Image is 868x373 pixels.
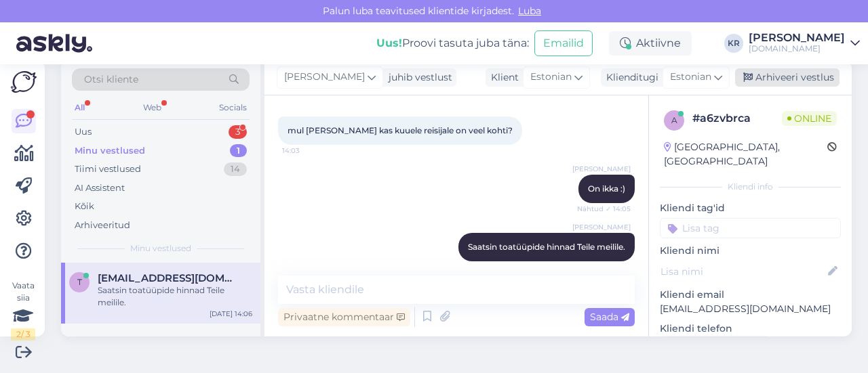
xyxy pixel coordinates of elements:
input: Lisa tag [660,218,841,238]
span: [PERSON_NAME] [284,70,365,85]
div: Socials [216,99,250,116]
span: a [671,115,677,125]
span: [PERSON_NAME] [572,222,631,232]
a: [PERSON_NAME][DOMAIN_NAME] [749,32,860,54]
div: [GEOGRAPHIC_DATA], [GEOGRAPHIC_DATA] [664,140,827,169]
div: Kliendi info [660,181,841,193]
div: 14 [224,162,247,176]
div: Klient [486,70,519,85]
div: AI Assistent [75,181,125,195]
div: [PERSON_NAME] [749,32,845,43]
div: Proovi tasuta juba täna: [376,35,529,51]
span: Saatsin toatüüpide hinnad Teile meilile. [468,242,625,252]
div: 1 [230,144,247,158]
span: Nähtud ✓ 14:06 [577,262,631,272]
span: Online [782,111,837,126]
div: All [72,99,87,116]
span: Luba [514,5,545,17]
p: Kliendi telefon [660,322,841,336]
span: Minu vestlused [130,242,191,255]
span: Estonian [530,70,572,85]
div: Privaatne kommentaar [278,308,410,326]
b: Uus! [376,37,402,49]
div: Web [140,99,164,116]
div: Aktiivne [609,31,692,56]
div: Kõik [75,200,94,213]
div: Arhiveeri vestlus [735,68,840,87]
span: Estonian [670,70,711,85]
p: Kliendi nimi [660,244,841,258]
div: 3 [229,125,247,139]
p: Kliendi email [660,288,841,302]
span: Saada [590,311,629,323]
div: Tiimi vestlused [75,162,141,176]
div: juhib vestlust [383,70,452,85]
div: Uus [75,125,92,139]
span: mul [PERSON_NAME] kas kuuele reisijale on veel kohti? [288,125,513,135]
p: Kliendi tag'id [660,201,841,215]
p: [EMAIL_ADDRESS][DOMAIN_NAME] [660,302,841,316]
span: terjearro@gmail.co [98,272,239,284]
div: # a6zvbrca [692,110,782,127]
span: [PERSON_NAME] [572,164,631,174]
span: 14:03 [282,146,333,156]
div: Küsi telefoninumbrit [660,336,769,354]
img: Askly Logo [11,71,37,93]
span: On ikka :) [588,183,625,194]
div: Vaata siia [11,280,35,341]
span: Otsi kliente [84,72,138,87]
div: Minu vestlused [75,144,145,158]
div: Arhiveeritud [75,219,130,232]
div: [DATE] 14:06 [210,309,252,319]
div: Klienditugi [601,70,658,85]
div: Saatsin toatüüpide hinnad Teile meilile. [98,284,252,309]
span: t [77,277,82,287]
div: KR [724,34,743,53]
button: Emailid [534,30,593,56]
span: Nähtud ✓ 14:05 [577,204,631,214]
div: [DOMAIN_NAME] [749,43,845,54]
div: 2 / 3 [11,328,35,341]
input: Lisa nimi [660,264,825,279]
